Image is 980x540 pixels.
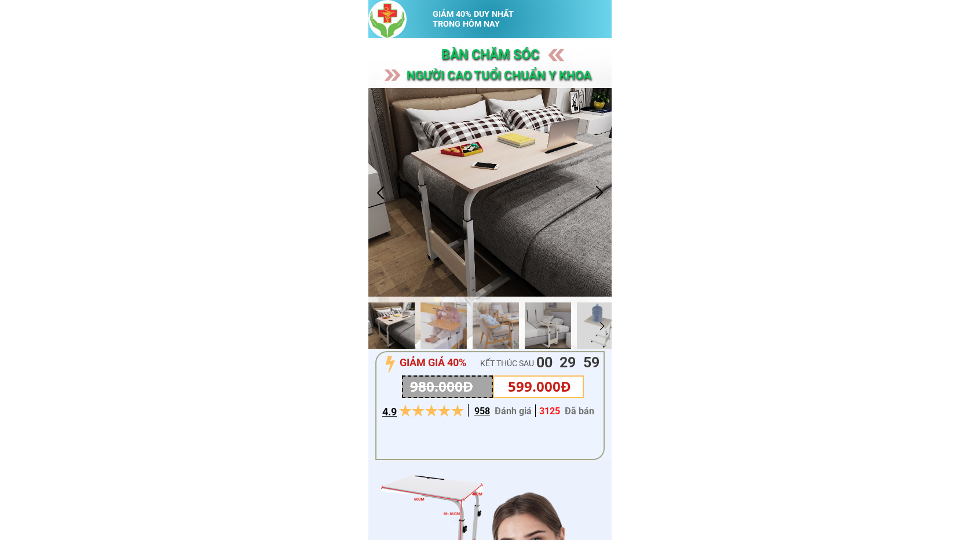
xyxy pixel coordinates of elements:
[382,404,399,421] h3: 4.9
[508,375,572,397] h3: 599.000Đ
[495,406,532,417] span: Đánh giá
[407,66,610,86] h3: NGƯỜI CAO TUỔI CHUẨN Y KHOA
[441,45,544,66] h3: BÀN CHĂM SÓC
[410,375,485,398] h3: 980.000Đ
[480,357,558,370] h3: KẾT THÚC SAU
[433,9,525,29] h3: GIẢM 40% DUY NHẤT TRONG HÔM NAY
[539,406,560,417] span: 3125
[474,406,490,417] span: 958
[400,355,480,371] h3: GIẢM GIÁ 40%
[565,406,594,417] span: Đã bán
